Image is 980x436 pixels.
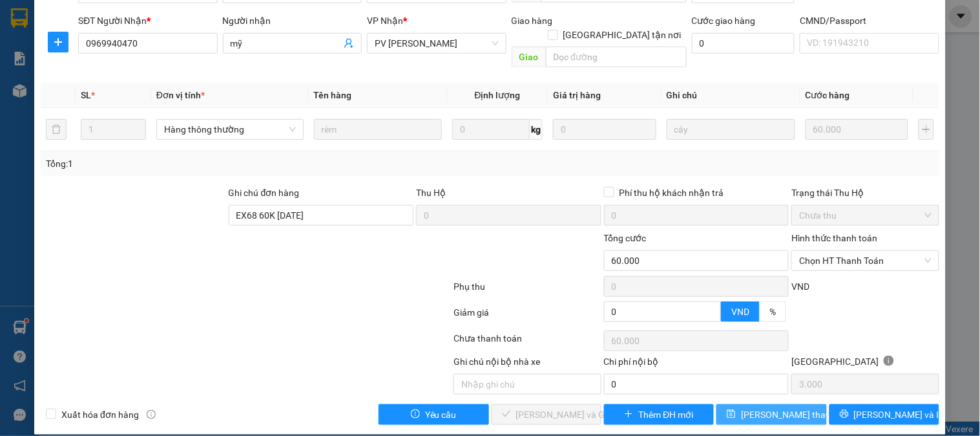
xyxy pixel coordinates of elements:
[800,14,939,28] div: CMND/Passport
[716,404,826,425] button: save[PERSON_NAME] thay đổi
[367,16,403,26] span: VP Nhận
[558,28,687,42] span: [GEOGRAPHIC_DATA] tận nơi
[46,157,379,171] div: Tổng: 1
[806,90,850,100] span: Cước hàng
[791,281,809,292] span: VND
[344,38,354,49] span: user-add
[147,410,156,419] span: info-circle
[840,409,849,420] span: printer
[512,16,553,26] span: Giao hàng
[854,408,944,422] span: [PERSON_NAME] và In
[829,404,939,425] button: printer[PERSON_NAME] và In
[791,186,939,200] div: Trạng thái Thu Hộ
[741,408,844,422] span: [PERSON_NAME] thay đổi
[229,188,300,198] label: Ghi chú đơn hàng
[452,279,602,302] div: Phụ thu
[375,34,498,53] span: PV Gia Nghĩa
[156,90,205,100] span: Đơn vị tính
[530,119,543,140] span: kg
[604,404,714,425] button: plusThêm ĐH mới
[425,408,457,422] span: Yêu cầu
[604,354,789,374] div: Chi phí nội bộ
[512,47,546,67] span: Giao
[492,404,601,425] button: check[PERSON_NAME] và Giao hàng
[662,83,800,108] th: Ghi chú
[919,119,934,140] button: plus
[692,16,756,26] label: Cước giao hàng
[791,354,939,374] div: [GEOGRAPHIC_DATA]
[46,119,67,140] button: delete
[452,305,602,328] div: Giảm giá
[81,90,91,100] span: SL
[667,119,795,140] input: Ghi Chú
[806,119,909,140] input: 0
[731,307,749,317] span: VND
[638,408,693,422] span: Thêm ĐH mới
[229,205,414,226] input: Ghi chú đơn hàng
[799,251,931,270] span: Chọn HT Thanh Toán
[164,120,296,139] span: Hàng thông thường
[553,119,656,140] input: 0
[48,37,68,47] span: plus
[454,354,601,374] div: Ghi chú nội bộ nhà xe
[614,186,729,200] span: Phí thu hộ khách nhận trả
[314,90,352,100] span: Tên hàng
[314,119,443,140] input: VD: Bàn, Ghế
[454,374,601,395] input: Nhập ghi chú
[799,206,931,225] span: Chưa thu
[546,47,687,67] input: Dọc đường
[48,32,68,52] button: plus
[416,188,446,198] span: Thu Hộ
[769,307,776,317] span: %
[223,14,362,28] div: Người nhận
[379,404,488,425] button: exclamation-circleYêu cầu
[475,90,521,100] span: Định lượng
[411,409,420,420] span: exclamation-circle
[78,14,217,28] div: SĐT Người Nhận
[604,233,647,243] span: Tổng cước
[553,90,601,100] span: Giá trị hàng
[692,33,795,54] input: Cước giao hàng
[452,331,602,354] div: Chưa thanh toán
[791,233,877,243] label: Hình thức thanh toán
[56,408,144,422] span: Xuất hóa đơn hàng
[884,356,894,366] span: info-circle
[624,409,633,420] span: plus
[727,409,736,420] span: save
